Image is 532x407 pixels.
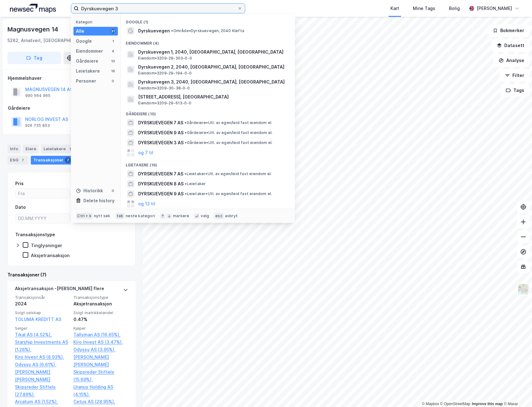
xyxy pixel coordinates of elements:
[15,285,104,295] div: Aksjetransaksjon - [PERSON_NAME] flere
[121,15,295,26] div: Google (1)
[185,191,272,196] span: Leietaker • Utl. av egen/leid fast eiendom el.
[83,197,114,204] div: Delete history
[110,39,115,44] div: 1
[138,48,287,56] span: Dyrskuevegen 1, 2040, [GEOGRAPHIC_DATA], [GEOGRAPHIC_DATA]
[201,213,209,218] div: velg
[138,56,192,61] span: Eiendom • 3209-29-303-0-0
[41,145,76,153] div: Leietakere
[7,156,28,165] div: ESG
[73,300,128,308] div: Aksjetransaksjon
[126,213,155,218] div: neste kategori
[110,69,115,74] div: 16
[79,4,237,13] input: Søk på adresse, matrikkel, gårdeiere, leietakere eller personer
[15,317,61,322] a: TOLUMA KREDITT AS
[7,24,59,34] div: Magnusvegen 14
[110,29,115,34] div: 31
[138,86,189,91] span: Eiendom • 3209-30-38-0-0
[76,37,92,45] div: Google
[138,63,287,71] span: Dyrskuevegen 2, 2040, [GEOGRAPHIC_DATA], [GEOGRAPHIC_DATA]
[16,214,70,223] input: DD.MM.YYYY
[138,129,184,136] span: DYRSKUEVEGEN 9 AS
[413,5,435,12] div: Mine Tags
[31,156,73,165] div: Transaksjoner
[422,402,439,406] a: Mapbox
[15,203,26,211] div: Dato
[94,213,110,218] div: nytt søk
[15,300,70,308] div: 2024
[185,130,273,135] span: Gårdeiere • Utl. av egen/leid fast eiendom el.
[390,5,399,12] div: Kart
[171,28,173,33] span: •
[185,191,187,196] span: •
[31,252,70,258] div: Aksjetransaksjon
[184,171,186,176] span: •
[138,93,287,101] span: [STREET_ADDRESS], [GEOGRAPHIC_DATA]
[7,145,21,153] div: Info
[73,353,128,383] a: [PERSON_NAME] [PERSON_NAME] Skipsreder Stiftels (15.69%),
[7,37,89,44] div: 5262, Arnatveit, [GEOGRAPHIC_DATA]
[15,180,24,187] div: Pris
[15,368,70,398] a: [PERSON_NAME] [PERSON_NAME] Skipsreder Stiftels (27.89%),
[225,213,238,218] div: avbryt
[76,77,96,85] div: Personer
[7,271,136,279] div: Transaksjoner (7)
[500,69,530,82] button: Filter
[73,338,128,346] a: Kiro Invest AS (3.47%),
[15,295,70,300] span: Transaksjonsår
[492,39,530,52] button: Datasett
[517,283,529,295] img: Z
[8,104,135,112] div: Gårdeiere
[15,361,70,368] a: Odyssy AS (6.61%),
[138,139,184,146] span: DYRSKUEVEGEN 3 AS
[184,120,272,125] span: Gårdeiere • Utl. av egen/leid fast eiendom el.
[15,338,70,353] a: Starship Investments AS (1.26%),
[171,28,244,33] span: Område • Dyrskuevegen, 2040 Kløfta
[472,402,503,406] a: Improve this map
[501,377,532,407] div: Chat Widget
[15,331,70,338] a: Tikal AS (4.52%),
[121,158,295,169] div: Leietakere (16)
[76,187,103,194] div: Historikk
[138,101,191,106] span: Eiendom • 3209-29-613-0-0
[185,140,273,145] span: Gårdeiere • Utl. av egen/leid fast eiendom el.
[25,123,50,128] div: 926 735 853
[110,49,115,54] div: 4
[73,331,128,338] a: Tallyman AS (16.65%),
[138,200,155,208] button: og 13 til
[73,398,128,405] a: Cetus AS (28.95%),
[76,47,103,55] div: Eiendommer
[185,140,187,145] span: •
[73,346,128,353] a: Odyssy AS (3.95%),
[477,5,512,12] div: [PERSON_NAME]
[185,181,206,186] span: Leietaker
[23,145,39,153] div: Eiere
[138,170,183,178] span: DYRSKUEVEGEN 7 AS
[493,54,530,67] button: Analyse
[67,146,73,152] div: 1
[76,213,93,219] div: Ctrl + k
[501,84,530,97] button: Tags
[184,171,272,176] span: Leietaker • Utl. av egen/leid fast eiendom el.
[76,67,100,75] div: Leietakere
[488,24,530,37] button: Bokmerker
[138,180,184,188] span: DYRSKUEVEGEN 8 AS
[8,74,135,82] div: Hjemmelshaver
[110,59,115,64] div: 10
[138,71,192,76] span: Eiendom • 3209-29-194-0-0
[449,5,460,12] div: Bolig
[16,189,70,198] input: Fra
[73,316,128,323] div: 0.47%
[15,398,70,405] a: Arcatum AS (1.52%),
[138,190,184,198] span: DYRSKUEVEGEN 9 AS
[73,295,128,300] span: Transaksjonstype
[184,120,186,125] span: •
[73,310,128,315] span: Solgt matrikkelandel
[15,310,70,315] span: Solgt selskap
[76,20,118,24] div: Kategori
[25,93,50,98] div: 990 564 965
[214,213,224,219] div: esc
[73,326,128,331] span: Kjøper
[115,213,125,219] div: tab
[15,326,70,331] span: Selger
[76,57,98,65] div: Gårdeiere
